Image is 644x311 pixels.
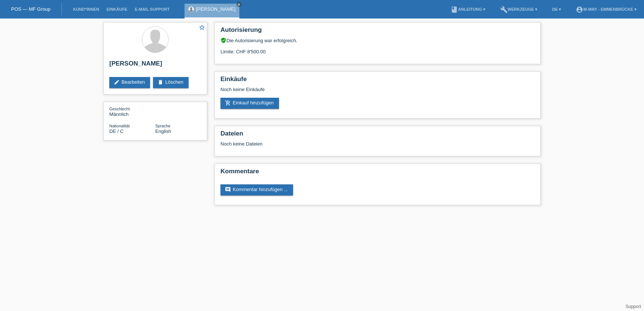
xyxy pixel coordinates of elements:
[220,26,535,37] h2: Autorisierung
[500,6,508,13] i: build
[237,3,241,6] i: close
[199,24,205,32] a: star_border
[109,77,150,88] a: editBearbeiten
[625,304,641,309] a: Support
[220,130,535,141] h2: Dateien
[155,124,170,128] span: Sprache
[220,43,535,54] div: Limite: CHF 8'500.00
[69,7,103,11] a: Kund*innen
[576,6,583,13] i: account_circle
[196,6,236,12] a: [PERSON_NAME]
[220,37,226,43] i: verified_user
[220,76,535,87] h2: Einkäufe
[220,168,535,179] h2: Kommentare
[451,6,458,13] i: book
[131,7,173,11] a: E-Mail Support
[220,87,535,98] div: Noch keine Einkäufe
[103,7,131,11] a: Einkäufe
[572,7,640,11] a: account_circlem-way - Emmenbrücke ▾
[11,6,50,12] a: POS — MF Group
[199,24,205,31] i: star_border
[153,77,189,88] a: deleteLöschen
[220,184,293,195] a: commentKommentar hinzufügen ...
[548,7,565,11] a: DE ▾
[157,79,163,85] i: delete
[109,106,155,117] div: Männlich
[225,100,231,106] i: add_shopping_cart
[109,128,123,134] span: Deutschland / C / 04.10.2018
[109,60,201,71] h2: [PERSON_NAME]
[109,107,130,111] span: Geschlecht
[225,187,231,193] i: comment
[220,37,535,43] div: Die Autorisierung war erfolgreich.
[220,141,447,147] div: Noch keine Dateien
[155,128,171,134] span: English
[497,7,541,11] a: buildWerkzeuge ▾
[220,98,279,109] a: add_shopping_cartEinkauf hinzufügen
[109,124,130,128] span: Nationalität
[447,7,489,11] a: bookAnleitung ▾
[114,79,120,85] i: edit
[236,2,242,7] a: close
